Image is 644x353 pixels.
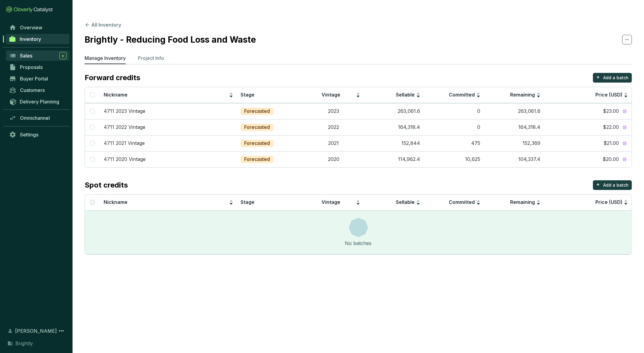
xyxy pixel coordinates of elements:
[510,199,535,205] span: Remaining
[593,73,632,83] button: +Add a batch
[85,180,128,190] p: Spot credits
[304,151,364,167] td: 2020
[6,85,70,95] a: Customers
[364,103,424,119] td: 263,061.6
[364,119,424,135] td: 164,318.4
[484,151,544,167] td: 104,337.4
[603,108,619,115] span: $23.00
[449,92,475,98] span: Committed
[424,151,484,167] td: 10,625
[364,151,424,167] td: 114,962.4
[244,124,270,131] p: Forecasted
[6,62,70,72] a: Proposals
[241,92,254,98] span: Stage
[104,199,128,205] span: Nickname
[85,73,140,83] p: Forward credits
[604,140,619,147] span: $21.00
[15,327,57,335] span: [PERSON_NAME]
[424,119,484,135] td: 0
[603,75,629,81] p: Add a batch
[237,194,304,211] th: Stage
[20,53,32,59] span: Sales
[484,119,544,135] td: 164,318.4
[510,92,535,98] span: Remaining
[6,113,70,123] a: Omnichannel
[596,73,600,81] p: +
[20,87,45,93] span: Customers
[304,135,364,151] td: 2021
[484,103,544,119] td: 263,061.6
[20,64,43,70] span: Proposals
[424,103,484,119] td: 0
[595,199,623,205] span: Price (USD)
[304,119,364,135] td: 2022
[20,76,48,82] span: Buyer Portal
[20,99,59,105] span: Delivery Planning
[138,54,164,62] p: Project Info
[304,103,364,119] td: 2023
[449,199,475,205] span: Committed
[424,135,484,151] td: 475
[104,156,146,163] p: 4711 2020 Vintage
[85,33,256,46] h2: Brightly - Reducing Food Loss and Waste
[603,124,619,131] span: $22.00
[104,140,145,147] p: 4711 2021 Vintage
[6,74,70,84] a: Buyer Portal
[322,92,340,98] span: Vintage
[322,199,340,205] span: Vintage
[6,96,70,106] a: Delivery Planning
[244,108,270,115] p: Forecasted
[603,156,619,163] span: $20.00
[104,108,145,115] p: 4711 2023 Vintage
[396,92,415,98] span: Sellable
[244,156,270,163] p: Forecasted
[15,340,33,347] span: Brightly
[6,34,70,44] a: Inventory
[20,132,38,138] span: Settings
[595,92,623,98] span: Price (USD)
[85,54,126,62] p: Manage Inventory
[104,124,145,131] p: 4711 2022 Vintage
[20,115,50,121] span: Omnichannel
[593,180,632,190] button: +Add a batch
[364,135,424,151] td: 152,844
[237,87,304,103] th: Stage
[244,140,270,147] p: Forecasted
[396,199,415,205] span: Sellable
[596,180,600,189] p: +
[6,51,70,61] a: Sales
[484,135,544,151] td: 152,369
[85,21,121,28] button: All Inventory
[6,129,70,140] a: Settings
[345,240,372,247] div: No batches
[104,92,128,98] span: Nickname
[20,36,41,42] span: Inventory
[241,199,254,205] span: Stage
[20,25,42,31] span: Overview
[603,182,629,188] p: Add a batch
[6,22,70,33] a: Overview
